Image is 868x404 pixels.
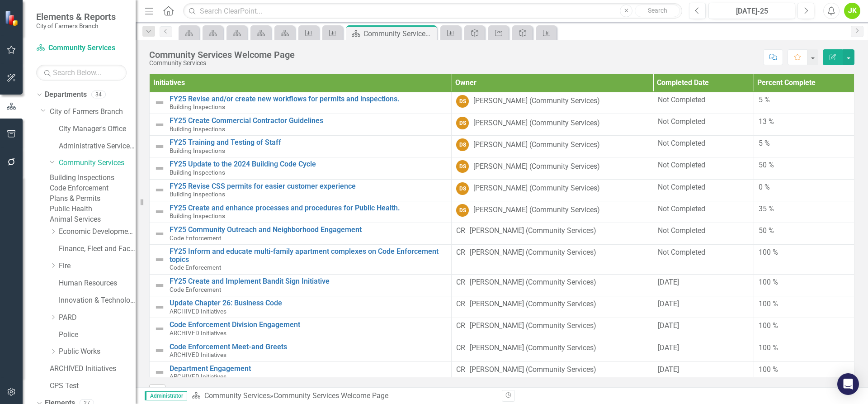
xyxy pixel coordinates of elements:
a: City of Farmers Branch [50,107,136,117]
td: Double-Click to Edit [452,274,653,296]
a: FY25 Create Commercial Contractor Guidelines [170,117,447,125]
div: [PERSON_NAME] (Community Services) [473,183,600,194]
td: Double-Click to Edit Right Click for Context Menu [150,223,452,244]
div: Not Completed [658,138,749,149]
span: Code Enforcement [170,234,221,242]
td: Double-Click to Edit [452,92,653,114]
img: Not Defined [154,228,165,239]
a: Public Works [59,347,136,357]
span: Building Inspections [170,212,225,219]
td: Double-Click to Edit Right Click for Context Menu [150,274,452,296]
div: 100 % [759,365,849,375]
button: [DATE]-25 [708,3,795,19]
td: Double-Click to Edit Right Click for Context Menu [150,136,452,157]
div: [PERSON_NAME] (Community Services) [470,343,596,353]
img: Not Defined [154,163,165,174]
div: [PERSON_NAME] (Community Services) [470,226,596,236]
div: [PERSON_NAME] (Community Services) [473,96,600,106]
span: Building Inspections [170,125,225,133]
td: Double-Click to Edit [754,114,854,136]
span: ARCHIVED Initiatives [170,351,226,358]
a: Community Services [59,158,136,168]
div: Not Completed [658,204,749,214]
img: Not Defined [154,185,165,195]
td: Double-Click to Edit [653,157,754,179]
td: Double-Click to Edit [452,136,653,157]
div: Community Services Welcome Page [149,50,295,60]
div: » [192,391,495,401]
a: Human Resources [59,278,136,289]
div: 13 % [759,117,849,127]
span: [DATE] [658,299,679,308]
td: Double-Click to Edit [754,92,854,114]
td: Double-Click to Edit [754,179,854,201]
a: Code Enforcement [50,183,136,194]
td: Double-Click to Edit [754,296,854,318]
div: Not Completed [658,247,749,258]
a: Building Inspections [50,173,136,183]
div: 100 % [759,299,849,309]
div: 100 % [759,277,849,288]
a: Animal Services [50,214,136,225]
div: DS [456,95,469,108]
img: Not Defined [154,254,165,265]
div: 50 % [759,226,849,236]
td: Double-Click to Edit [452,361,653,383]
div: DS [456,117,469,129]
a: FY25 Inform and educate multi-family apartment complexes on Code Enforcement topics [170,247,447,263]
a: City Manager's Office [59,124,136,134]
td: Double-Click to Edit [754,136,854,157]
div: DS [456,182,469,195]
td: Double-Click to Edit Right Click for Context Menu [150,179,452,201]
div: 100 % [759,321,849,331]
td: Double-Click to Edit [754,274,854,296]
a: FY25 Update to the 2024 Building Code Cycle [170,160,447,168]
td: Double-Click to Edit [653,361,754,383]
td: Double-Click to Edit [653,274,754,296]
div: DS [456,204,469,217]
td: Double-Click to Edit [754,157,854,179]
div: 34 [91,91,106,99]
div: 100 % [759,247,849,258]
small: City of Farmers Branch [36,22,116,29]
td: Double-Click to Edit Right Click for Context Menu [150,92,452,114]
a: Code Enforcement Meet-and Greets [170,343,447,351]
div: Community Services Welcome Page [363,28,434,39]
span: Building Inspections [170,169,225,176]
div: JK [844,3,860,19]
a: FY25 Revise CSS permits for easier customer experience [170,182,447,190]
span: ARCHIVED Initiatives [170,373,226,380]
a: FY25 Create and Implement Bandit Sign Initiative [170,277,447,285]
div: Not Completed [658,117,749,127]
div: 5 % [759,95,849,105]
a: CPS Test [50,381,136,391]
td: Double-Click to Edit [754,361,854,383]
td: Double-Click to Edit [653,318,754,340]
div: 100 % [759,343,849,353]
td: Double-Click to Edit [754,318,854,340]
td: Double-Click to Edit Right Click for Context Menu [150,361,452,383]
td: Double-Click to Edit [653,114,754,136]
div: Not Completed [658,226,749,236]
td: Double-Click to Edit [653,92,754,114]
td: Double-Click to Edit [452,114,653,136]
div: [PERSON_NAME] (Community Services) [470,365,596,375]
img: Not Defined [154,280,165,291]
div: CR [456,321,465,331]
td: Double-Click to Edit [452,296,653,318]
div: CR [456,365,465,375]
span: Administrator [145,391,187,400]
td: Double-Click to Edit [452,223,653,244]
span: Building Inspections [170,103,225,110]
img: Not Defined [154,367,165,378]
td: Double-Click to Edit [653,179,754,201]
div: Not Completed [658,182,749,193]
a: Finance, Fleet and Facilities [59,244,136,254]
td: Double-Click to Edit [754,245,854,275]
a: ARCHIVED Initiatives [50,364,136,374]
td: Double-Click to Edit Right Click for Context Menu [150,114,452,136]
img: Not Defined [154,97,165,108]
a: Police [59,330,136,340]
span: Code Enforcement [170,286,221,293]
td: Double-Click to Edit [754,223,854,244]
